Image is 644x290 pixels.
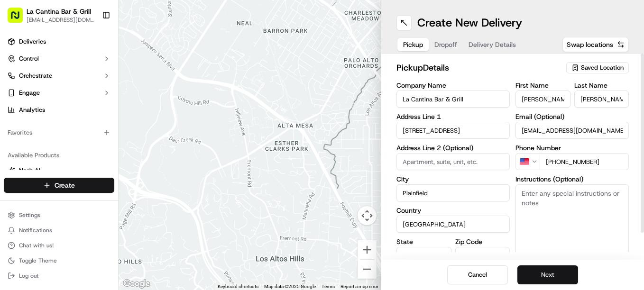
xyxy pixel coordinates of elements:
div: 💻 [80,213,88,220]
img: Masood Aslam [9,163,25,179]
a: Terms (opens in new tab) [322,284,335,289]
button: Create [4,178,114,193]
button: Zoom in [358,240,377,259]
button: Swap locations [562,37,629,52]
label: Last Name [574,82,629,89]
input: Enter city [396,184,510,201]
button: Control [4,51,114,66]
label: Country [396,207,510,214]
span: API Documentation [90,212,152,221]
button: [EMAIL_ADDRESS][DOMAIN_NAME] [27,16,94,24]
div: Available Products [4,148,114,163]
a: Open this area in Google Maps (opens a new window) [121,278,152,290]
label: Company Name [396,82,510,89]
span: Deliveries [19,37,46,46]
input: Got a question? Start typing here... [25,61,171,71]
input: Enter email address [515,122,629,139]
span: Pickup [403,40,423,49]
a: Powered byPylon [67,219,115,227]
label: Instructions (Optional) [515,176,629,182]
input: Enter first name [515,91,570,108]
a: 📗Knowledge Base [6,208,76,225]
span: Control [19,54,39,63]
input: Enter company name [396,91,510,108]
span: Toggle Theme [19,257,57,264]
span: Dropoff [434,40,457,49]
label: Address Line 1 [396,113,510,120]
span: Saved Location [581,63,624,72]
input: Enter last name [574,91,629,108]
span: Swap locations [567,40,613,49]
div: Past conversations [9,123,64,131]
div: Start new chat [43,91,156,100]
span: Chat with us! [19,242,54,249]
img: 1736555255976-a54dd68f-1ca7-489b-9aae-adbdc363a1c4 [19,147,27,155]
span: Delivery Details [469,40,516,49]
span: Analytics [19,106,45,114]
label: State [396,238,451,245]
label: Zip Code [455,238,510,245]
button: La Cantina Bar & Grill[EMAIL_ADDRESS][DOMAIN_NAME] [4,4,98,27]
span: Knowledge Base [19,212,73,221]
img: Google [121,278,152,290]
span: Create [55,181,75,190]
a: Deliveries [4,34,114,49]
div: Favorites [4,125,114,140]
p: Welcome 👋 [9,38,173,53]
a: 💻API Documentation [76,208,156,225]
h1: Create New Delivery [417,15,522,30]
img: 1736555255976-a54dd68f-1ca7-489b-9aae-adbdc363a1c4 [19,173,27,181]
input: Enter zip code [455,247,510,264]
input: Enter phone number [540,153,629,170]
span: Notifications [19,227,52,234]
div: 📗 [9,213,17,220]
button: Settings [4,208,114,222]
span: Settings [19,211,40,219]
button: Cancel [447,265,508,284]
span: [PERSON_NAME] [29,172,77,180]
label: City [396,176,510,182]
button: Log out [4,269,114,282]
button: Start new chat [161,93,173,105]
input: Enter state [396,247,451,264]
a: Report a map error [340,284,378,289]
button: Saved Location [566,61,629,74]
button: Engage [4,85,114,100]
span: Log out [19,272,38,280]
button: La Cantina Bar & Grill [27,7,91,16]
label: Address Line 2 (Optional) [396,145,510,151]
a: Analytics [4,102,114,118]
label: Email (Optional) [515,113,629,120]
span: [DATE] [76,147,96,154]
img: Nash [9,9,28,28]
button: Map camera controls [358,206,377,225]
span: [DATE] [84,172,103,180]
img: 1736555255976-a54dd68f-1ca7-489b-9aae-adbdc363a1c4 [9,91,27,108]
button: Keyboard shortcuts [218,283,258,290]
div: We're available if you need us! [43,100,130,108]
button: Next [517,265,578,284]
button: Orchestrate [4,68,114,83]
span: Map data ©2025 Google [264,284,316,289]
button: See all [147,121,173,133]
label: Phone Number [515,145,629,151]
span: Regen Pajulas [29,147,69,154]
button: Notifications [4,224,114,237]
a: Nash AI [8,166,110,175]
h2: pickup Details [396,61,561,74]
span: Engage [19,89,40,97]
span: Nash AI [19,166,40,175]
img: Regen Pajulas [9,138,25,153]
span: Orchestrate [19,72,52,80]
label: First Name [515,82,570,89]
button: Nash AI [4,163,114,178]
input: Apartment, suite, unit, etc. [396,153,510,170]
span: • [71,147,74,154]
span: Pylon [94,220,115,227]
input: Enter country [396,216,510,233]
input: Enter address [396,122,510,139]
img: 9188753566659_6852d8bf1fb38e338040_72.png [20,91,37,108]
button: Toggle Theme [4,254,114,267]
